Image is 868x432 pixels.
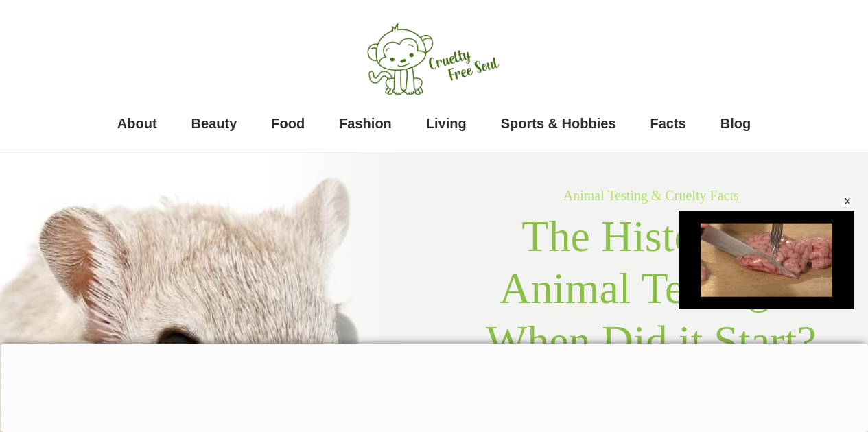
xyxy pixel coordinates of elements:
a: Fashion [339,110,392,137]
a: Animal Testing & Cruelty Facts [563,188,739,203]
a: Food [271,110,305,137]
div: x [842,195,853,206]
a: About [117,110,157,137]
iframe: Advertisement [89,344,779,429]
a: Blog [720,110,751,137]
a: Beauty [191,110,237,137]
a: Facts [650,110,686,137]
a: Living [426,110,467,137]
span: The History of Animal Testing – When Did it Start? (detailed timeline) [486,212,817,418]
a: Sports & Hobbies [501,110,616,137]
div: Video Player [679,211,854,309]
